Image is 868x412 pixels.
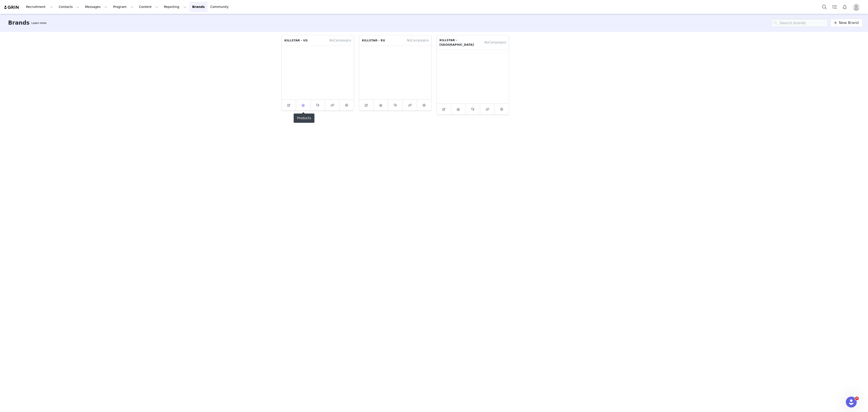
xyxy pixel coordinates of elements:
img: grin logo [4,5,19,9]
a: Tasks [830,2,840,12]
span: s [505,40,506,45]
p: KILLSTAR - EU [359,35,404,45]
button: Search [819,2,829,12]
button: Content [136,2,161,12]
span: Campaign [481,35,509,50]
button: Reporting [161,2,189,12]
span: s [349,38,351,43]
span: New Brand [839,20,859,26]
span: Campaign [326,35,354,45]
button: Profile [850,3,864,11]
input: Search brands [771,19,828,27]
iframe: Intercom live chat [846,397,857,407]
span: No [484,40,488,45]
button: Messages [82,2,110,12]
span: Campaign [404,35,431,45]
div: Products [294,114,314,123]
button: Recruitment [23,2,56,12]
div: Tooltip anchor [31,21,47,25]
button: Notifications [840,2,850,12]
p: KILLSTAR - [GEOGRAPHIC_DATA] [437,35,481,50]
span: s [427,38,429,43]
a: Community [208,2,234,12]
img: placeholder-profile.jpg [853,3,860,11]
span: No [407,38,411,43]
button: Program [110,2,136,12]
a: Brands [189,2,207,12]
span: No [329,38,333,43]
button: Contacts [56,2,82,12]
a: New Brand [830,19,863,27]
span: 4 [855,397,859,400]
h3: Brands [8,19,30,27]
p: KILLSTAR - US [282,35,326,45]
